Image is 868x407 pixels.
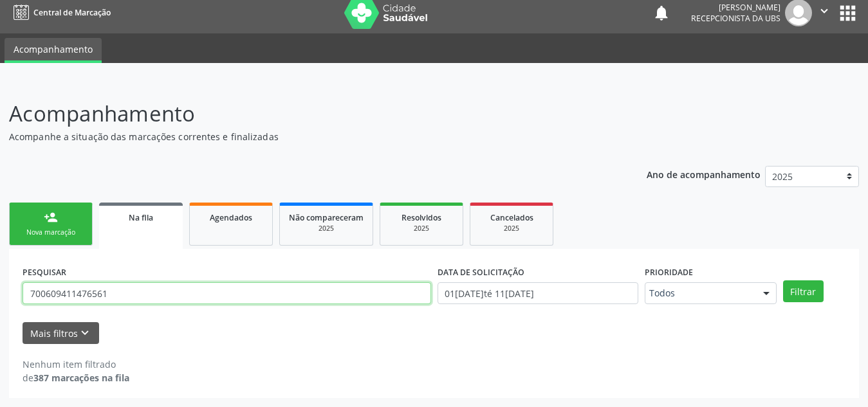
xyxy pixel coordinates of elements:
span: Cancelados [490,212,533,223]
a: Acompanhamento [5,38,102,63]
i: keyboard_arrow_down [78,326,92,340]
span: Não compareceram [289,212,364,223]
a: Central de Marcação [9,2,111,23]
span: Na fila [129,212,153,223]
input: Nome, CNS [23,282,431,304]
p: Ano de acompanhamento [647,166,761,182]
label: PESQUISAR [23,262,66,282]
div: Nenhum item filtrado [23,357,129,371]
div: 2025 [389,224,454,233]
div: Nova marcação [19,228,83,237]
p: Acompanhamento [9,98,604,130]
button: Filtrar [783,280,824,302]
div: 2025 [479,224,544,233]
button: apps [836,2,859,24]
strong: 387 marcações na fila [33,372,129,384]
span: Recepcionista da UBS [691,13,780,24]
div: [PERSON_NAME] [691,2,780,13]
label: Prioridade [645,262,693,282]
div: de [23,371,129,384]
span: Central de Marcação [33,7,111,18]
input: Selecione um intervalo [438,282,638,304]
p: Acompanhe a situação das marcações correntes e finalizadas [9,130,604,143]
i:  [817,4,831,18]
span: Agendados [210,212,252,223]
span: Todos [649,287,750,300]
button: Mais filtroskeyboard_arrow_down [23,322,99,345]
span: Resolvidos [402,212,441,223]
label: DATA DE SOLICITAÇÃO [438,262,524,282]
button: notifications [652,4,670,22]
div: 2025 [289,224,364,233]
div: person_add [44,210,58,224]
